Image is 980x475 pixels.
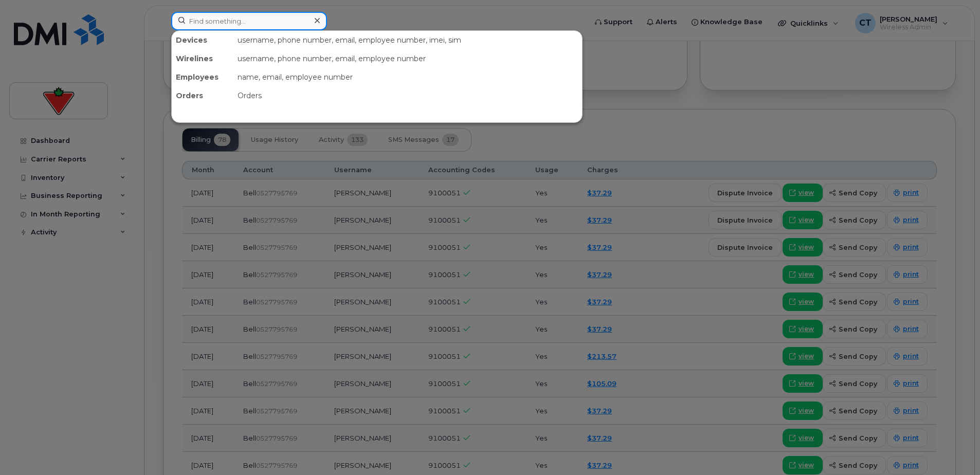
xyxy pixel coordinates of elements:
div: name, email, employee number [233,68,582,86]
div: Orders [233,86,582,105]
div: Orders [172,86,233,105]
div: Employees [172,68,233,86]
div: Devices [172,31,233,49]
input: Find something... [171,12,327,30]
div: Wirelines [172,49,233,68]
div: username, phone number, email, employee number [233,49,582,68]
div: username, phone number, email, employee number, imei, sim [233,31,582,49]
